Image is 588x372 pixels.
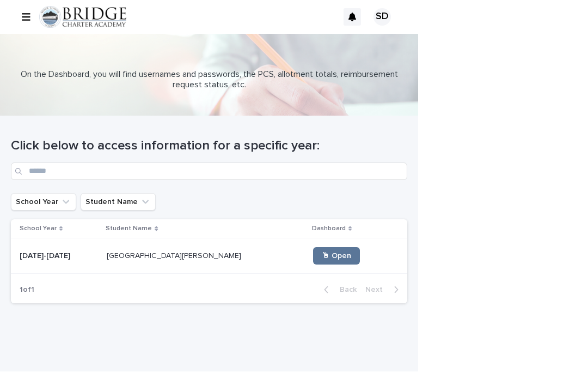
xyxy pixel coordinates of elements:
button: Student Name [81,194,156,211]
p: [GEOGRAPHIC_DATA][PERSON_NAME] [107,250,243,261]
a: 🖱 Open [313,248,360,265]
p: School Year [20,223,57,235]
input: Search [11,163,407,181]
img: V1C1m3IdTEidaUdm9Hs0 [39,7,126,28]
button: Next [361,285,407,295]
div: SD [373,9,391,26]
h1: Click below to access information for a specific year: [11,139,407,154]
p: 1 of 1 [11,277,43,304]
span: 🖱 Open [322,253,351,260]
tr: [DATE]-[DATE][DATE]-[DATE] [GEOGRAPHIC_DATA][PERSON_NAME][GEOGRAPHIC_DATA][PERSON_NAME] 🖱 Open [11,239,407,274]
button: School Year [11,194,76,211]
span: Next [365,286,389,294]
p: Student Name [106,223,152,235]
button: Back [315,285,361,295]
p: On the Dashboard, you will find usernames and passwords, the PCS, allotment totals, reimbursement... [11,70,407,91]
p: Dashboard [312,223,346,235]
span: Back [333,286,357,294]
p: [DATE]-[DATE] [20,250,72,261]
